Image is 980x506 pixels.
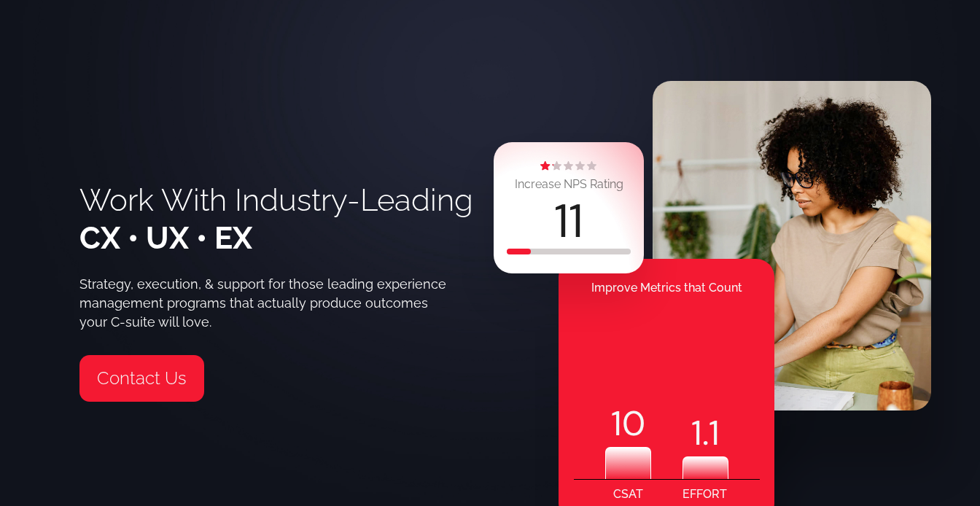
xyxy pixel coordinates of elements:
a: Contact Us [79,355,204,402]
div: Increase NPS Rating [515,174,623,195]
code: 1 [709,410,720,456]
h1: Work With Industry-Leading [79,182,473,257]
div: Strategy, execution, & support for those leading experience management programs that actually pro... [79,275,456,332]
div: 11 [554,198,583,245]
div: . [682,410,728,456]
code: 1 [691,410,702,456]
div: 10 [605,400,651,447]
div: Improve Metrics that Count [559,273,774,303]
span: CX • UX • EX [79,220,252,256]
